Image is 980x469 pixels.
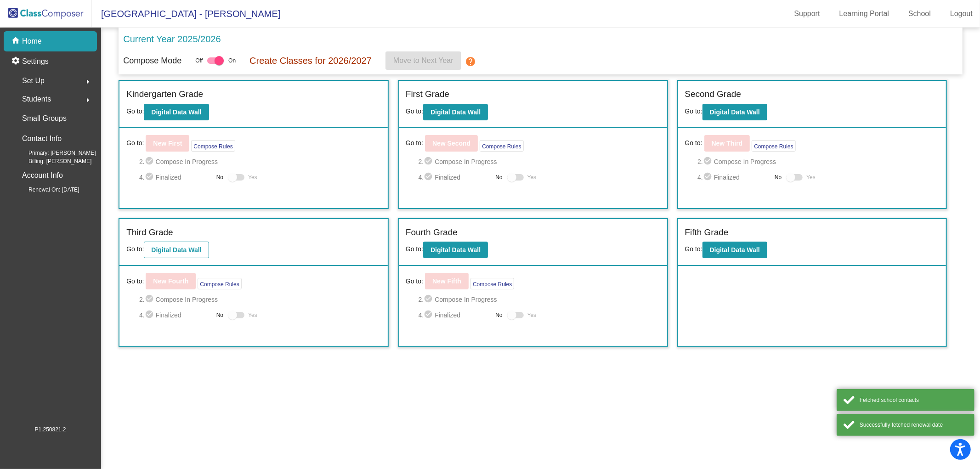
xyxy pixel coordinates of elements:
[697,156,939,167] span: 2. Compose In Progress
[431,108,481,116] b: Digital Data Wall
[228,57,236,65] span: On
[14,157,91,165] span: Billing: [PERSON_NAME]
[22,56,49,67] p: Settings
[697,172,770,183] span: 4. Finalized
[406,226,458,239] label: Fourth Grade
[216,173,223,181] span: No
[198,278,241,289] button: Compose Rules
[860,421,968,429] div: Successfully fetched renewal date
[22,132,62,145] p: Contact Info
[145,156,156,167] mat-icon: check_circle
[126,88,203,101] label: Kindergarten Grade
[22,74,45,87] span: Set Up
[126,138,144,148] span: Go to:
[775,173,782,181] span: No
[424,156,435,167] mat-icon: check_circle
[495,173,502,181] span: No
[425,273,469,289] button: New Fifth
[11,56,22,67] mat-icon: settings
[901,6,938,21] a: School
[752,140,795,152] button: Compose Rules
[151,246,201,254] b: Digital Data Wall
[712,140,743,147] b: New Third
[419,156,660,167] span: 2. Compose In Progress
[702,104,767,120] button: Digital Data Wall
[249,54,372,68] p: Create Classes for 2026/2027
[22,112,67,125] p: Small Groups
[406,277,423,286] span: Go to:
[22,93,51,106] span: Students
[419,310,491,321] span: 4. Finalized
[704,135,750,152] button: New Third
[424,310,435,321] mat-icon: check_circle
[144,242,209,258] button: Digital Data Wall
[139,172,212,183] span: 4. Finalized
[126,245,144,253] span: Go to:
[82,76,93,87] mat-icon: arrow_right
[832,6,897,21] a: Learning Portal
[146,273,196,289] button: New Fourth
[248,172,257,183] span: Yes
[685,138,702,148] span: Go to:
[139,294,381,305] span: 2. Compose In Progress
[145,172,156,183] mat-icon: check_circle
[425,135,478,152] button: New Second
[139,310,212,321] span: 4. Finalized
[860,396,968,404] div: Fetched school contacts
[527,172,537,183] span: Yes
[419,172,491,183] span: 4. Finalized
[423,242,488,258] button: Digital Data Wall
[685,245,702,253] span: Go to:
[419,294,660,305] span: 2. Compose In Progress
[385,51,461,70] button: Move to Next Year
[432,140,470,147] b: New Second
[126,277,144,286] span: Go to:
[145,310,156,321] mat-icon: check_circle
[126,107,144,115] span: Go to:
[470,278,514,289] button: Compose Rules
[710,108,760,116] b: Digital Data Wall
[406,138,423,148] span: Go to:
[123,55,181,67] p: Compose Mode
[248,310,257,321] span: Yes
[406,245,423,253] span: Go to:
[126,226,173,239] label: Third Grade
[406,107,423,115] span: Go to:
[465,56,476,67] mat-icon: help
[685,107,702,115] span: Go to:
[432,277,461,285] b: New Fifth
[703,172,714,183] mat-icon: check_circle
[806,172,816,183] span: Yes
[14,186,79,194] span: Renewal On: [DATE]
[144,104,209,120] button: Digital Data Wall
[82,95,93,106] mat-icon: arrow_right
[685,226,729,239] label: Fifth Grade
[685,88,742,101] label: Second Grade
[480,140,523,152] button: Compose Rules
[123,32,221,46] p: Current Year 2025/2026
[424,294,435,305] mat-icon: check_circle
[527,310,537,321] span: Yes
[423,104,488,120] button: Digital Data Wall
[943,6,980,21] a: Logout
[191,140,235,152] button: Compose Rules
[216,311,223,319] span: No
[146,135,189,152] button: New First
[393,57,453,64] span: Move to Next Year
[787,6,827,21] a: Support
[14,149,96,157] span: Primary: [PERSON_NAME]
[195,57,203,65] span: Off
[710,246,760,254] b: Digital Data Wall
[153,277,188,285] b: New Fourth
[431,246,481,254] b: Digital Data Wall
[424,172,435,183] mat-icon: check_circle
[22,169,63,182] p: Account Info
[702,242,767,258] button: Digital Data Wall
[139,156,381,167] span: 2. Compose In Progress
[406,88,449,101] label: First Grade
[11,36,22,47] mat-icon: home
[495,311,502,319] span: No
[151,108,201,116] b: Digital Data Wall
[22,36,42,47] p: Home
[145,294,156,305] mat-icon: check_circle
